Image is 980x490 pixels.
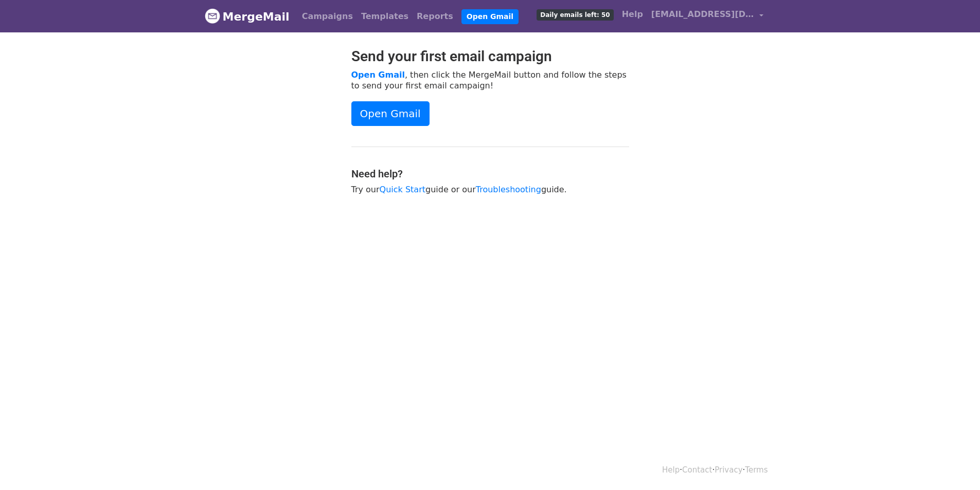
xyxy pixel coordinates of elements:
[745,465,768,475] a: Terms
[205,6,290,27] a: MergeMail
[476,185,541,194] a: Troubleshooting
[351,101,430,126] a: Open Gmail
[351,48,629,65] h2: Send your first email campaign
[351,168,629,180] h4: Need help?
[413,6,457,27] a: Reports
[380,185,425,194] a: Quick Start
[651,8,754,21] span: [EMAIL_ADDRESS][DOMAIN_NAME]
[298,6,357,27] a: Campaigns
[351,70,405,80] a: Open Gmail
[532,4,617,25] a: Daily emails left: 50
[715,465,742,475] a: Privacy
[351,184,629,195] p: Try our guide or our guide.
[662,465,680,475] a: Help
[461,9,519,24] a: Open Gmail
[682,465,712,475] a: Contact
[357,6,413,27] a: Templates
[351,69,629,91] p: , then click the MergeMail button and follow the steps to send your first email campaign!
[647,4,768,28] a: [EMAIL_ADDRESS][DOMAIN_NAME]
[537,9,613,21] span: Daily emails left: 50
[205,8,220,24] img: MergeMail logo
[618,4,647,25] a: Help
